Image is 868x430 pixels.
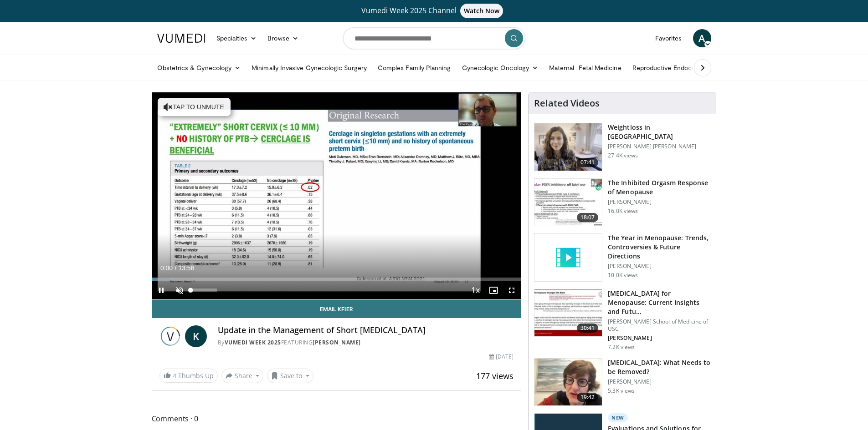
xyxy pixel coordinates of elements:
[159,325,181,347] img: Vumedi Week 2025
[175,264,177,272] span: /
[534,289,710,351] a: 30:41 [MEDICAL_DATA] for Menopause: Current Insights and Futu… [PERSON_NAME] School of Medicine o...
[608,387,635,395] p: 5.3K views
[173,371,176,380] span: 4
[152,281,170,299] button: Pause
[152,413,522,425] span: Comments 0
[372,59,457,77] a: Complex Family Planning
[577,393,599,402] span: 19:42
[534,234,602,281] img: video_placeholder_short.svg
[608,263,710,270] p: [PERSON_NAME]
[313,339,361,346] a: [PERSON_NAME]
[534,359,602,406] img: 4d0a4bbe-a17a-46ab-a4ad-f5554927e0d3.150x105_q85_crop-smart_upscale.jpg
[650,29,688,47] a: Favorites
[152,278,521,281] div: Progress Bar
[608,198,710,206] p: [PERSON_NAME]
[457,59,544,77] a: Gynecologic Oncology
[608,289,710,316] h3: [MEDICAL_DATA] for Menopause: Current Insights and Futu…
[608,318,710,333] p: [PERSON_NAME] School of Medicine of USC
[218,325,514,335] h4: Update in the Management of Short [MEDICAL_DATA]
[608,207,638,215] p: 16.0K views
[225,339,281,346] a: Vumedi Week 2025
[608,178,710,197] h3: The Inhibited Orgasm Response of Menopause
[577,324,599,333] span: 30:41
[159,369,218,383] a: 4 Thumbs Up
[152,300,521,318] a: Email Kfier
[218,339,514,347] div: By FEATURING
[178,264,194,272] span: 13:56
[534,179,602,226] img: 283c0f17-5e2d-42ba-a87c-168d447cdba4.150x105_q85_crop-smart_upscale.jpg
[608,123,710,141] h3: Weightloss in [GEOGRAPHIC_DATA]
[158,98,231,116] button: Tap to unmute
[476,370,514,381] span: 177 views
[489,353,514,361] div: [DATE]
[157,34,205,43] img: VuMedi Logo
[608,358,710,376] h3: [MEDICAL_DATA]: What Needs to be Removed?
[608,413,628,422] p: New
[534,178,710,227] a: 18:07 The Inhibited Orgasm Response of Menopause [PERSON_NAME] 16.0K views
[534,123,710,171] a: 07:41 Weightloss in [GEOGRAPHIC_DATA] [PERSON_NAME] [PERSON_NAME] 27.4K views
[460,4,503,18] span: Watch Now
[343,27,525,49] input: Search topics, interventions
[484,281,503,299] button: Enable picture-in-picture mode
[152,92,521,300] video-js: Video Player
[185,325,207,347] a: K
[534,358,710,406] a: 19:42 [MEDICAL_DATA]: What Needs to be Removed? [PERSON_NAME] 5.3K views
[534,233,710,282] a: The Year in Menopause: Trends, Controversies & Future Directions [PERSON_NAME] 10.0K views
[159,4,710,18] a: Vumedi Week 2025 ChannelWatch Now
[503,281,521,299] button: Fullscreen
[246,59,372,77] a: Minimally Invasive Gynecologic Surgery
[608,233,710,261] h3: The Year in Menopause: Trends, Controversies & Future Directions
[577,213,599,222] span: 18:07
[221,369,264,383] button: Share
[608,272,638,279] p: 10.0K views
[577,158,599,167] span: 07:41
[608,143,710,150] p: [PERSON_NAME] [PERSON_NAME]
[608,334,710,342] p: [PERSON_NAME]
[466,281,484,299] button: Playback Rate
[211,29,262,47] a: Specialties
[262,29,304,47] a: Browse
[608,378,710,385] p: [PERSON_NAME]
[693,29,711,47] a: A
[267,369,313,383] button: Save to
[160,264,173,272] span: 0:00
[534,98,600,109] h4: Related Videos
[627,59,780,77] a: Reproductive Endocrinology & [MEDICAL_DATA]
[170,281,189,299] button: Unmute
[534,123,602,171] img: 9983fed1-7565-45be-8934-aef1103ce6e2.150x105_q85_crop-smart_upscale.jpg
[152,59,247,77] a: Obstetrics & Gynecology
[191,288,217,292] div: Volume Level
[608,344,635,351] p: 7.2K views
[544,59,627,77] a: Maternal–Fetal Medicine
[608,152,638,159] p: 27.4K views
[534,289,602,337] img: 47271b8a-94f4-49c8-b914-2a3d3af03a9e.150x105_q85_crop-smart_upscale.jpg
